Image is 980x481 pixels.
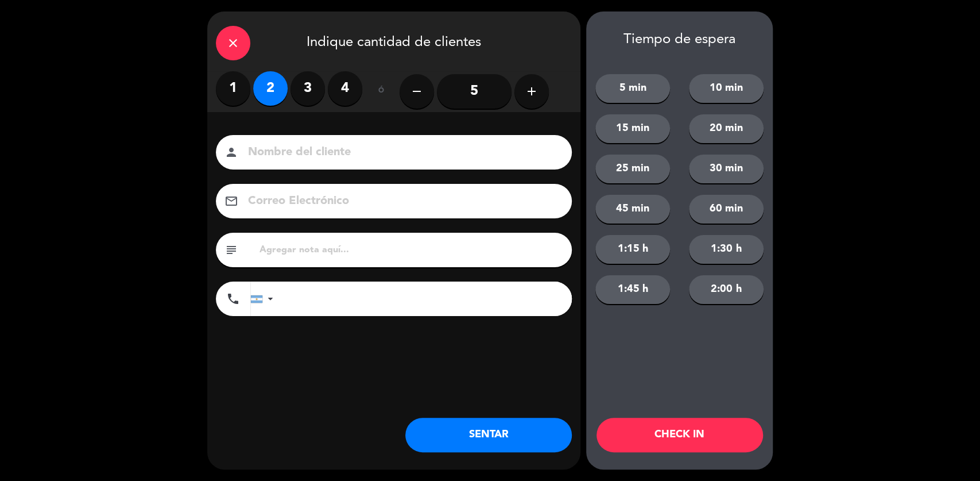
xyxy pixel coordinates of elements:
button: remove [400,74,434,109]
div: Argentina: +54 [251,282,277,315]
i: email [224,194,238,208]
div: ó [362,71,400,111]
label: 2 [253,71,288,106]
button: 1:15 h [595,235,670,264]
label: 3 [290,71,325,106]
button: 1:45 h [595,275,670,304]
button: 5 min [595,74,670,103]
i: subject [224,243,238,257]
button: 45 min [595,195,670,224]
button: 15 min [595,114,670,143]
button: 60 min [689,195,764,224]
label: 1 [216,71,250,106]
button: CHECK IN [596,418,763,452]
i: close [226,36,240,50]
input: Agregar nota aquí... [258,242,563,258]
div: Indique cantidad de clientes [207,11,580,71]
button: 1:30 h [689,235,764,264]
button: add [514,74,549,109]
button: 20 min [689,114,764,143]
i: remove [410,84,424,98]
button: SENTAR [405,418,572,452]
i: add [525,84,539,98]
div: Tiempo de espera [586,32,773,48]
button: 30 min [689,155,764,183]
button: 10 min [689,74,764,103]
button: 2:00 h [689,275,764,304]
button: 25 min [595,155,670,183]
i: person [224,145,238,159]
i: phone [226,292,240,306]
input: Nombre del cliente [247,143,557,163]
input: Correo Electrónico [247,191,557,211]
label: 4 [328,71,362,106]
